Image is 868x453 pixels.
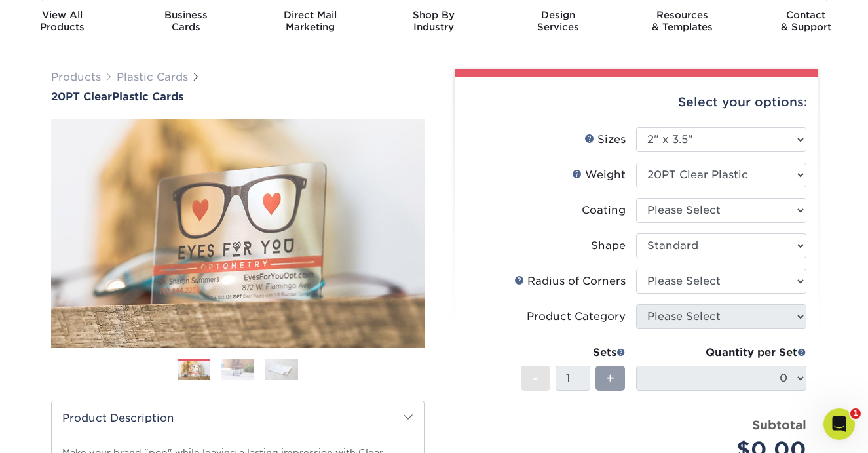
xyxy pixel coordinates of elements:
[744,9,868,21] span: Contact
[744,1,868,43] a: Contact& Support
[591,238,626,254] div: Shape
[584,132,626,148] div: Sizes
[221,358,254,381] img: Plastic Cards 02
[636,345,806,361] div: Quantity per Set
[248,9,372,33] div: Marketing
[51,71,101,83] a: Products
[465,77,807,127] div: Select your options:
[124,9,248,21] span: Business
[533,368,538,388] span: -
[620,9,744,33] div: & Templates
[51,90,112,103] span: 20PT Clear
[514,273,626,289] div: Radius of Corners
[372,9,496,21] span: Shop By
[117,71,188,83] a: Plastic Cards
[124,1,248,43] a: BusinessCards
[496,9,620,21] span: Design
[850,408,861,419] span: 1
[496,9,620,33] div: Services
[606,368,614,388] span: +
[372,9,496,33] div: Industry
[823,408,855,440] iframe: Intercom live chat
[51,90,425,103] a: 20PT ClearPlastic Cards
[51,90,425,103] h1: Plastic Cards
[124,9,248,33] div: Cards
[178,359,210,382] img: Plastic Cards 01
[521,345,626,361] div: Sets
[52,401,424,435] h2: Product Description
[752,418,806,432] strong: Subtotal
[265,358,298,381] img: Plastic Cards 03
[372,1,496,43] a: Shop ByIndustry
[620,9,744,21] span: Resources
[620,1,744,43] a: Resources& Templates
[744,9,868,33] div: & Support
[51,104,425,363] img: 20PT Clear 01
[527,309,626,325] div: Product Category
[248,1,372,43] a: Direct MailMarketing
[496,1,620,43] a: DesignServices
[248,9,372,21] span: Direct Mail
[3,413,111,448] iframe: Google Customer Reviews
[572,167,626,183] div: Weight
[582,203,626,218] div: Coating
